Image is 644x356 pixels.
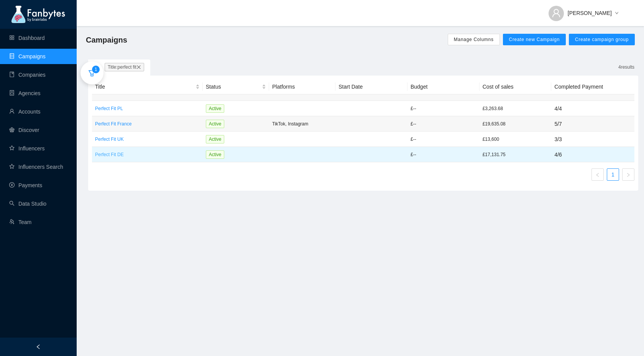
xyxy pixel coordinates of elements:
[411,151,476,158] p: £ --
[568,9,612,17] span: [PERSON_NAME]
[206,135,225,143] span: Active
[411,120,476,128] p: £ --
[335,79,407,94] th: Start Date
[9,145,44,152] a: starInfluencers
[483,135,549,143] p: £13,600
[622,168,634,181] button: right
[206,82,260,91] span: Status
[95,105,200,112] a: Perfect Fit PL
[9,53,46,59] a: databaseCampaigns
[9,219,31,225] a: usergroup-addTeam
[272,120,332,128] p: TikTok, Instagram
[483,105,549,112] p: £3,263.68
[595,173,600,177] span: left
[206,120,225,128] span: Active
[9,127,39,133] a: radar-chartDiscover
[269,79,335,94] th: Platforms
[591,168,604,181] li: Previous Page
[542,4,625,16] button: [PERSON_NAME]down
[551,79,634,94] th: Completed Payment
[95,135,200,143] a: Perfect Fit UK
[618,63,634,71] p: 4 results
[9,109,41,115] a: userAccounts
[607,169,619,180] a: 1
[95,120,200,128] a: Perfect Fit France
[92,79,203,94] th: Title
[480,79,552,94] th: Cost of sales
[454,36,494,43] span: Manage Columns
[411,135,476,143] p: £ --
[551,132,634,147] td: 3 / 3
[551,101,634,116] td: 4 / 4
[9,164,63,170] a: starInfluencers Search
[88,69,96,77] span: filter
[206,104,225,113] span: Active
[569,34,635,45] button: Create campaign group
[503,34,566,45] button: Create new Campaign
[136,65,141,69] span: close
[203,79,269,94] th: Status
[86,34,127,46] span: Campaigns
[552,8,561,18] span: user
[9,182,42,188] a: pay-circlePayments
[483,151,549,158] p: £17,131.75
[9,35,45,41] a: appstoreDashboard
[407,79,480,94] th: Budget
[105,63,144,71] span: Title: perfect fit
[9,72,46,78] a: bookCompanies
[9,90,41,96] a: containerAgencies
[509,36,560,43] span: Create new Campaign
[626,173,631,177] span: right
[9,201,46,207] a: searchData Studio
[615,11,619,16] span: down
[575,36,629,43] span: Create campaign group
[95,151,200,158] a: Perfect Fit DE
[92,66,100,73] sup: 1
[622,168,634,181] li: Next Page
[206,150,225,159] span: Active
[551,116,634,132] td: 5 / 7
[36,344,41,349] span: left
[483,120,549,128] p: £19,635.08
[607,168,619,181] li: 1
[448,34,500,45] button: Manage Columns
[591,168,604,181] button: left
[95,82,194,91] span: Title
[95,67,97,72] span: 1
[551,147,634,162] td: 4 / 6
[411,105,476,112] p: £ --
